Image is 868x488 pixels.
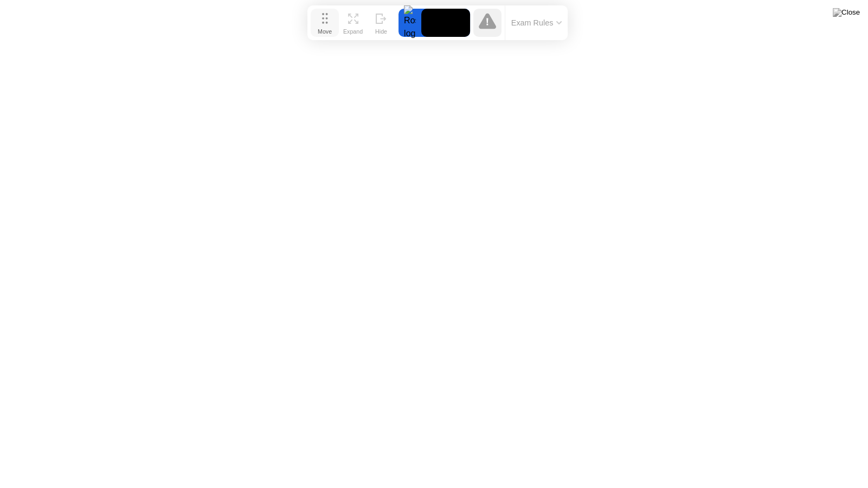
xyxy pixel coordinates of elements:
button: Exam Rules [508,18,565,28]
div: Hide [375,28,387,35]
div: Expand [343,28,363,35]
div: Move [318,28,332,35]
button: Hide [367,9,395,37]
button: Move [311,9,339,37]
button: Expand [339,9,367,37]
